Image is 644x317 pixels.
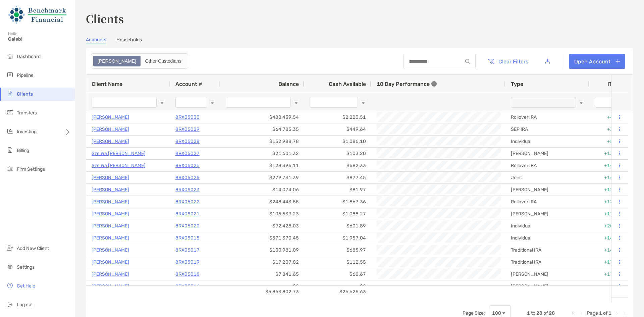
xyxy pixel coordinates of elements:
[175,234,200,242] p: 8RX05015
[17,54,41,59] span: Dashboard
[505,208,589,220] div: [PERSON_NAME]
[92,222,129,230] p: [PERSON_NAME]
[175,97,207,108] input: Account # Filter Input
[579,311,584,316] div: Previous Page
[505,244,589,256] div: Traditional IRA
[304,111,371,123] div: $2,220.51
[17,166,45,172] span: Firm Settings
[116,37,142,44] a: Households
[92,186,129,194] a: [PERSON_NAME]
[579,100,584,105] button: Open Filter Menu
[505,148,589,159] div: [PERSON_NAME]
[17,302,33,308] span: Log out
[220,232,304,244] div: $571,370.45
[511,81,523,87] span: Type
[304,172,371,183] div: $877.45
[92,210,129,218] a: [PERSON_NAME]
[589,136,630,147] div: +5.80%
[589,220,630,232] div: +20.09%
[304,280,371,292] div: $0
[304,256,371,268] div: $112.55
[304,232,371,244] div: $1,957.04
[293,100,299,105] button: Open Filter Menu
[92,149,146,158] a: Sze Wa [PERSON_NAME]
[531,310,535,316] span: to
[92,173,129,182] a: [PERSON_NAME]
[482,54,533,69] button: Clear Filters
[589,208,630,220] div: +11.42%
[505,220,589,232] div: Individual
[571,311,576,316] div: First Page
[220,123,304,135] div: $64,785.35
[92,258,129,266] a: [PERSON_NAME]
[6,300,14,308] img: logout icon
[304,184,371,196] div: $81.97
[92,270,129,278] a: [PERSON_NAME]
[220,160,304,171] div: $128,395.11
[599,310,602,316] span: 1
[569,54,625,69] a: Open Account
[175,137,200,146] a: 8RX05028
[492,310,501,316] div: 100
[589,256,630,268] div: +17.42%
[6,281,14,289] img: get-help icon
[210,100,215,105] button: Open Filter Menu
[304,286,371,298] div: $26,625.63
[91,53,188,69] div: segmented control
[175,186,200,194] p: 8RX05023
[304,123,371,135] div: $449.64
[92,81,122,87] span: Client Name
[175,173,200,182] p: 8RX05025
[220,148,304,159] div: $21,601.32
[505,280,589,292] div: [PERSON_NAME]
[175,81,202,87] span: Account #
[92,282,129,290] a: [PERSON_NAME]
[17,148,29,153] span: Billing
[8,3,67,27] img: Zoe Logo
[220,184,304,196] div: $14,074.06
[465,59,470,64] img: input icon
[175,198,200,206] a: 8RX05022
[92,234,129,242] a: [PERSON_NAME]
[6,127,14,135] img: investing icon
[587,310,598,316] span: Page
[527,310,530,316] span: 1
[175,270,200,278] a: 8RX05018
[86,37,106,44] a: Accounts
[220,256,304,268] div: $17,207.82
[220,172,304,183] div: $279,731.39
[304,160,371,171] div: $582.33
[92,137,129,146] a: [PERSON_NAME]
[589,172,630,183] div: +14.74%
[220,220,304,232] div: $92,428.03
[175,222,200,230] a: 8RX05020
[505,256,589,268] div: Traditional IRA
[614,311,620,316] div: Next Page
[175,125,200,134] a: 8RX05029
[603,310,607,316] span: of
[6,108,14,116] img: transfers icon
[310,97,358,108] input: Cash Available Filter Input
[304,196,371,208] div: $1,867.36
[17,91,33,97] span: Clients
[595,97,616,108] input: ITD Filter Input
[94,56,140,66] div: Zoe
[175,258,200,266] a: 8RX05019
[278,81,299,87] span: Balance
[175,246,200,254] p: 8RX05017
[505,232,589,244] div: Individual
[175,210,200,218] a: 8RX05021
[505,111,589,123] div: Rollover IRA
[17,72,34,78] span: Pipeline
[220,196,304,208] div: $248,443.55
[377,75,437,93] div: 10 Day Performance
